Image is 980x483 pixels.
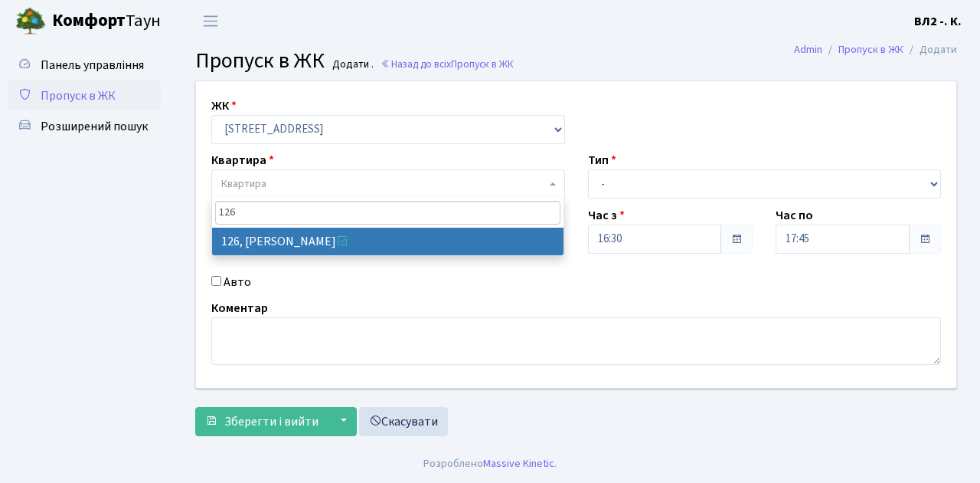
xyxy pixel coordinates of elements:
[52,8,126,33] b: Комфорт
[329,58,374,71] small: Додати .
[359,407,448,436] a: Скасувати
[191,8,230,34] button: Переключити навігацію
[8,80,161,111] a: Пропуск в ЖК
[794,41,822,58] a: Admin
[8,111,161,142] a: Розширений пошук
[224,413,318,430] span: Зберегти і вийти
[903,41,957,58] li: Додати
[211,97,237,115] label: ЖК
[588,151,616,169] label: Тип
[776,206,813,225] label: Час по
[195,407,328,436] button: Зберегти і вийти
[211,151,274,169] label: Квартира
[483,455,554,472] a: Massive Kinetic
[224,273,251,291] label: Авто
[212,228,564,255] li: 126, [PERSON_NAME]
[423,455,557,472] div: Розроблено .
[52,8,161,34] span: Таун
[8,50,161,80] a: Панель управління
[211,299,268,317] label: Коментар
[588,206,625,225] label: Час з
[15,6,46,37] img: logo.png
[195,45,325,76] span: Пропуск в ЖК
[451,57,514,71] span: Пропуск в ЖК
[41,57,144,74] span: Панель управління
[381,57,514,71] a: Назад до всіхПропуск в ЖК
[41,87,116,104] span: Пропуск в ЖК
[41,118,148,135] span: Розширений пошук
[914,12,962,31] a: ВЛ2 -. К.
[838,41,903,58] a: Пропуск в ЖК
[771,34,980,66] nav: breadcrumb
[221,176,266,192] span: Квартира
